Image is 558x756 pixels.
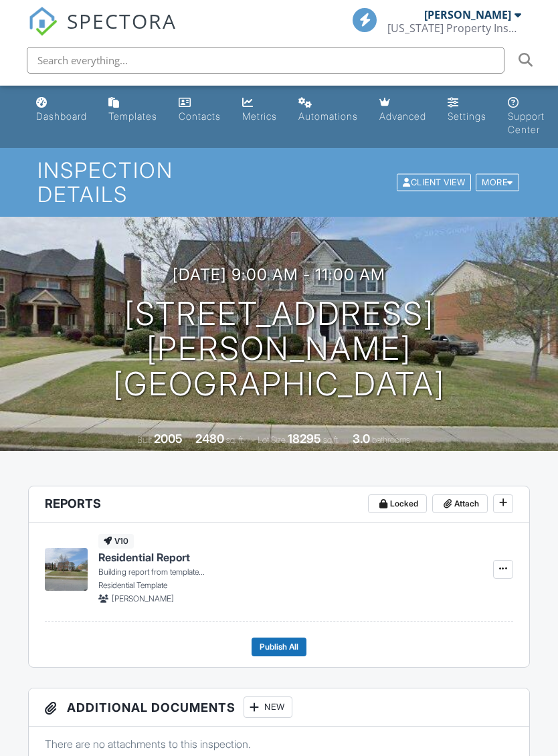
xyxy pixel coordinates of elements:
[387,21,521,35] div: Georgia Property Inspectors
[397,173,471,191] div: Client View
[242,110,277,122] div: Metrics
[476,173,519,191] div: More
[154,432,183,446] div: 2005
[137,435,152,445] span: Built
[36,110,87,122] div: Dashboard
[448,110,486,122] div: Settings
[37,159,521,205] h1: Inspection Details
[103,91,163,129] a: Templates
[226,435,245,445] span: sq. ft.
[442,91,492,129] a: Settings
[298,110,358,122] div: Automations
[374,91,432,129] a: Advanced
[424,8,511,21] div: [PERSON_NAME]
[173,266,385,284] h3: [DATE] 9:00 am - 11:00 am
[31,91,92,129] a: Dashboard
[108,110,157,122] div: Templates
[379,110,426,122] div: Advanced
[244,696,292,718] div: New
[27,47,504,74] input: Search everything...
[293,91,363,129] a: Automations (Basic)
[323,435,340,445] span: sq.ft.
[237,91,282,129] a: Metrics
[29,688,530,727] h3: Additional Documents
[353,432,370,446] div: 3.0
[395,177,474,187] a: Client View
[21,296,537,402] h1: [STREET_ADDRESS][PERSON_NAME] [GEOGRAPHIC_DATA]
[288,432,321,446] div: 18295
[502,91,550,143] a: Support Center
[28,7,58,36] img: The Best Home Inspection Software - Spectora
[195,432,224,446] div: 2480
[508,110,545,135] div: Support Center
[45,737,514,751] p: There are no attachments to this inspection.
[28,18,177,46] a: SPECTORA
[173,91,226,129] a: Contacts
[179,110,221,122] div: Contacts
[67,7,177,35] span: SPECTORA
[258,435,286,445] span: Lot Size
[372,435,410,445] span: bathrooms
